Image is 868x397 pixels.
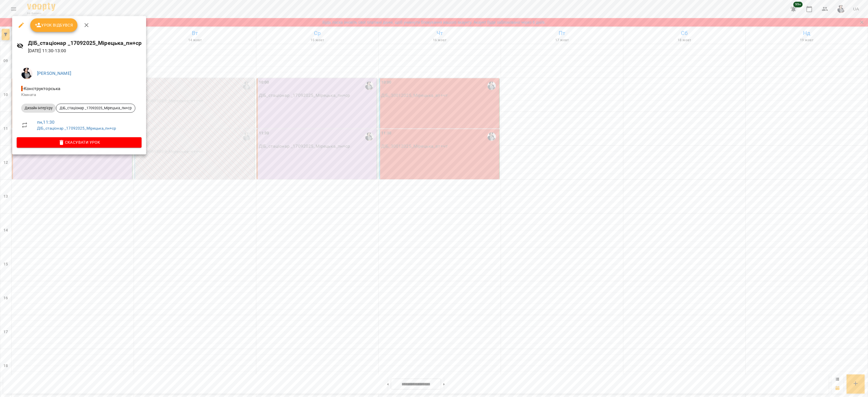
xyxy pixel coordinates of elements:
[21,106,56,111] span: Дизайн інтер'єру
[37,71,71,76] a: [PERSON_NAME]
[35,22,73,29] span: Урок відбувся
[21,92,137,98] p: Кімната
[30,18,78,32] button: Урок відбувся
[56,106,135,111] span: ДІБ_стаціонар _17092025_Мірецька_пн+ср
[56,104,135,113] div: ДІБ_стаціонар _17092025_Мірецька_пн+ср
[37,126,116,130] a: ДІБ_стаціонар _17092025_Мірецька_пн+ср
[21,68,32,79] img: c8bf1b7ea891a2671d46e73f1d62b853.jpg
[28,39,142,47] h6: ДІБ_стаціонар _17092025_Мірецька_пн+ср
[17,137,142,147] button: Скасувати Урок
[28,47,142,54] p: [DATE] 11:30 - 13:00
[37,119,55,125] a: пн , 11:30
[21,86,62,91] span: - Конструкторська
[21,139,137,146] span: Скасувати Урок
